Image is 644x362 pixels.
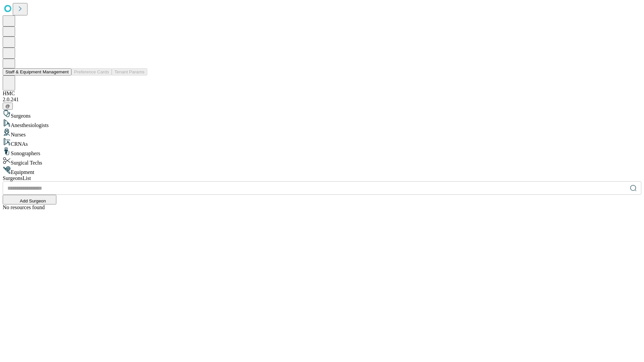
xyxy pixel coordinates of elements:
[20,198,46,203] span: Add Surgeon
[3,157,641,166] div: Surgical Techs
[3,90,641,97] div: HMC
[3,166,641,175] div: Equipment
[3,119,641,128] div: Anesthesiologists
[5,104,10,109] span: @
[3,147,641,157] div: Sonographers
[3,68,71,75] button: Staff & Equipment Management
[3,103,13,110] button: @
[3,110,641,119] div: Surgeons
[3,97,641,103] div: 2.0.241
[71,68,112,75] button: Preference Cards
[3,128,641,138] div: Nurses
[112,68,147,75] button: Tenant Params
[3,204,641,210] div: No resources found
[3,138,641,147] div: CRNAs
[3,195,56,204] button: Add Surgeon
[3,175,641,181] div: Surgeons List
